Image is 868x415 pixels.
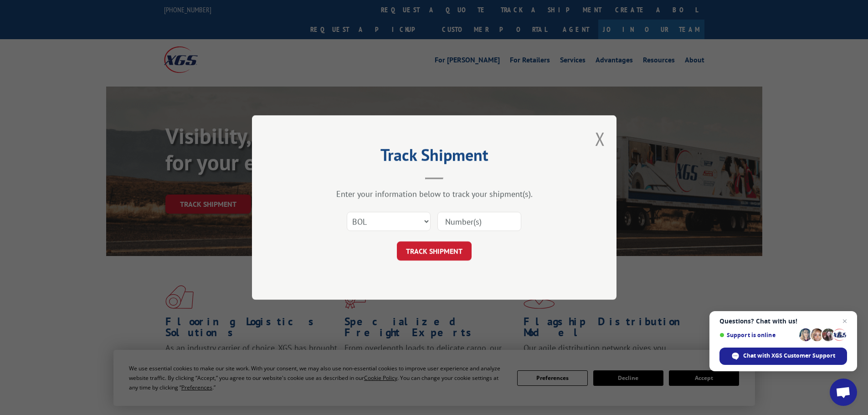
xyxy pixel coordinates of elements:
[719,318,847,325] span: Questions? Chat with us!
[719,348,847,365] div: Chat with XGS Customer Support
[830,379,857,406] div: Open chat
[298,189,571,199] div: Enter your information below to track your shipment(s).
[595,127,605,151] button: Close modal
[839,316,850,327] span: Close chat
[437,212,521,231] input: Number(s)
[298,149,571,166] h2: Track Shipment
[743,352,835,360] span: Chat with XGS Customer Support
[397,241,472,261] button: TRACK SHIPMENT
[719,332,796,338] span: Support is online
